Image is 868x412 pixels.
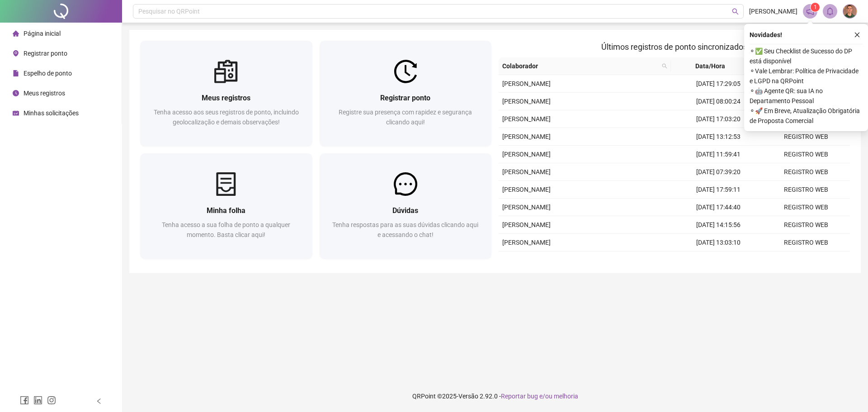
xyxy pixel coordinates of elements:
[339,109,472,126] span: Registre sua presença com rapidez e segurança clicando aqui!
[675,216,762,234] td: [DATE] 14:15:56
[675,163,762,181] td: [DATE] 07:39:20
[675,128,762,146] td: [DATE] 13:12:53
[854,32,860,38] span: close
[13,110,19,116] span: schedule
[762,181,850,199] td: REGISTRO WEB
[154,109,299,126] span: Tenha acesso aos seus registros de ponto, incluindo geolocalização e demais observações!
[806,7,814,15] span: notification
[502,239,551,246] span: [PERSON_NAME]
[162,221,290,238] span: Tenha acesso a sua folha de ponto a qualquer momento. Basta clicar aqui!
[140,41,312,146] a: Meus registrosTenha acesso aos seus registros de ponto, incluindo geolocalização e demais observa...
[458,393,478,400] span: Versão
[762,199,850,216] td: REGISTRO WEB
[675,181,762,199] td: [DATE] 17:59:11
[47,396,56,405] span: instagram
[202,94,250,102] span: Meus registros
[762,128,850,146] td: REGISTRO WEB
[502,133,551,140] span: [PERSON_NAME]
[320,41,492,146] a: Registrar pontoRegistre sua presença com rapidez e segurança clicando aqui!
[13,70,19,76] span: file
[392,206,418,215] span: Dúvidas
[24,70,72,77] span: Espelho de ponto
[762,251,850,269] td: REGISTRO WEB
[675,110,762,128] td: [DATE] 17:03:20
[380,94,430,102] span: Registrar ponto
[675,234,762,251] td: [DATE] 13:03:10
[750,46,863,66] span: ⚬ ✅ Seu Checklist de Sucesso do DP está disponível
[750,30,782,40] span: Novidades !
[501,393,578,400] span: Reportar bug e/ou melhoria
[24,109,79,117] span: Minhas solicitações
[20,396,29,405] span: facebook
[320,153,492,259] a: DúvidasTenha respostas para as suas dúvidas clicando aqui e acessando o chat!
[750,66,863,86] span: ⚬ Vale Lembrar: Política de Privacidade e LGPD na QRPoint
[762,216,850,234] td: REGISTRO WEB
[675,146,762,163] td: [DATE] 11:59:41
[762,146,850,163] td: REGISTRO WEB
[207,206,245,215] span: Minha folha
[140,153,312,259] a: Minha folhaTenha acesso a sua folha de ponto a qualquer momento. Basta clicar aqui!
[762,163,850,181] td: REGISTRO WEB
[732,8,739,15] span: search
[675,93,762,110] td: [DATE] 08:00:24
[122,380,868,412] footer: QRPoint © 2025 - 2.92.0 -
[502,151,551,158] span: [PERSON_NAME]
[332,221,478,238] span: Tenha respostas para as suas dúvidas clicando aqui e acessando o chat!
[811,3,820,12] sup: 1
[13,90,19,96] span: clock-circle
[749,6,797,16] span: [PERSON_NAME]
[675,199,762,216] td: [DATE] 17:44:40
[502,80,551,87] span: [PERSON_NAME]
[502,186,551,193] span: [PERSON_NAME]
[33,396,42,405] span: linkedin
[843,5,857,18] img: 67213
[502,221,551,228] span: [PERSON_NAME]
[24,50,67,57] span: Registrar ponto
[750,106,863,126] span: ⚬ 🚀 Em Breve, Atualização Obrigatória de Proposta Comercial
[502,204,551,211] span: [PERSON_NAME]
[502,98,551,105] span: [PERSON_NAME]
[671,57,757,75] th: Data/Hora
[660,59,669,73] span: search
[814,4,817,10] span: 1
[502,61,658,71] span: Colaborador
[662,63,667,69] span: search
[675,75,762,93] td: [DATE] 17:29:05
[13,50,19,57] span: environment
[13,30,19,37] span: home
[24,30,61,37] span: Página inicial
[502,168,551,175] span: [PERSON_NAME]
[750,86,863,106] span: ⚬ 🤖 Agente QR: sua IA no Departamento Pessoal
[675,61,746,71] span: Data/Hora
[675,251,762,269] td: [DATE] 08:07:33
[601,42,747,52] span: Últimos registros de ponto sincronizados
[24,90,65,97] span: Meus registros
[96,398,102,404] span: left
[762,234,850,251] td: REGISTRO WEB
[826,7,834,15] span: bell
[502,115,551,123] span: [PERSON_NAME]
